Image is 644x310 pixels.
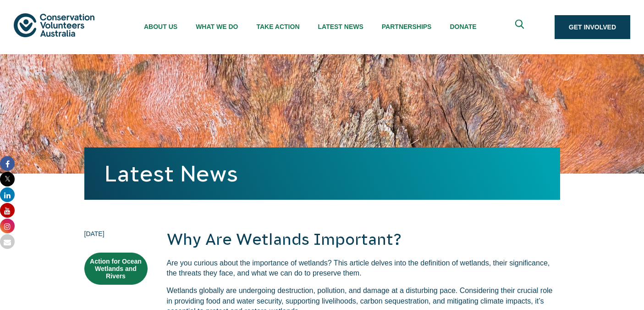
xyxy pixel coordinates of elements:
p: Are you curious about the importance of wetlands? This article delves into the definition of wetl... [167,258,560,279]
span: What We Do [196,23,238,30]
h2: Why Are Wetlands Important? [167,229,560,251]
time: [DATE] [84,229,148,239]
span: About Us [144,23,177,30]
span: Expand search box [515,20,526,35]
button: Expand search box Close search box [510,16,532,38]
img: logo.svg [14,13,94,37]
a: Action for Ocean Wetlands and Rivers [84,253,148,285]
span: Latest News [318,23,363,30]
span: Donate [450,23,476,30]
span: Partnerships [382,23,432,30]
a: Latest News [105,161,238,186]
span: Take Action [256,23,299,30]
a: Get Involved [555,15,630,39]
